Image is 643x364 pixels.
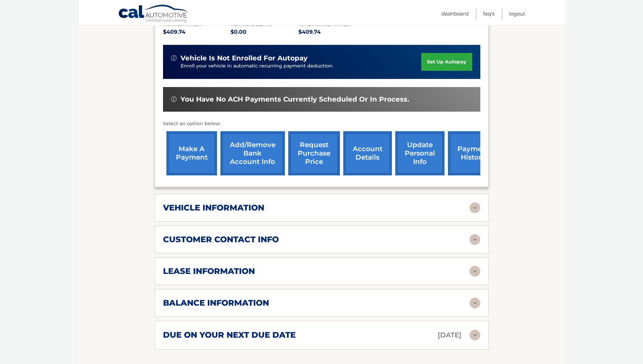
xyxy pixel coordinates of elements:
[343,131,392,175] a: account details
[163,27,231,37] p: $409.74
[438,329,461,341] p: [DATE]
[163,234,279,245] h2: customer contact info
[483,8,494,19] a: FAQ's
[166,131,217,175] a: make a payment
[171,55,177,61] img: alert-white.svg
[163,330,296,340] h2: due on your next due date
[470,234,480,245] img: accordion-rest.svg
[448,131,499,175] a: payment history
[181,54,307,62] span: vehicle is not enrolled for autopay
[298,27,366,37] p: $409.74
[470,330,480,340] img: accordion-rest.svg
[288,131,340,175] a: request purchase price
[181,95,409,104] span: You have no ACH payments currently scheduled or in process.
[231,27,298,37] p: $0.00
[163,298,269,308] h2: balance information
[470,202,480,213] img: accordion-rest.svg
[118,4,189,24] a: Cal Automotive
[509,8,525,19] a: Logout
[470,298,480,308] img: accordion-rest.svg
[441,8,468,19] a: Dashboard
[421,53,472,71] a: set up autopay
[163,266,255,276] h2: lease information
[181,62,422,70] p: Enroll your vehicle in automatic recurring payment deduction.
[395,131,445,175] a: update personal info
[163,120,480,128] p: Select an option below:
[470,266,480,277] img: accordion-rest.svg
[220,131,285,175] a: Add/Remove bank account info
[163,203,264,213] h2: vehicle information
[171,96,177,102] img: alert-white.svg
